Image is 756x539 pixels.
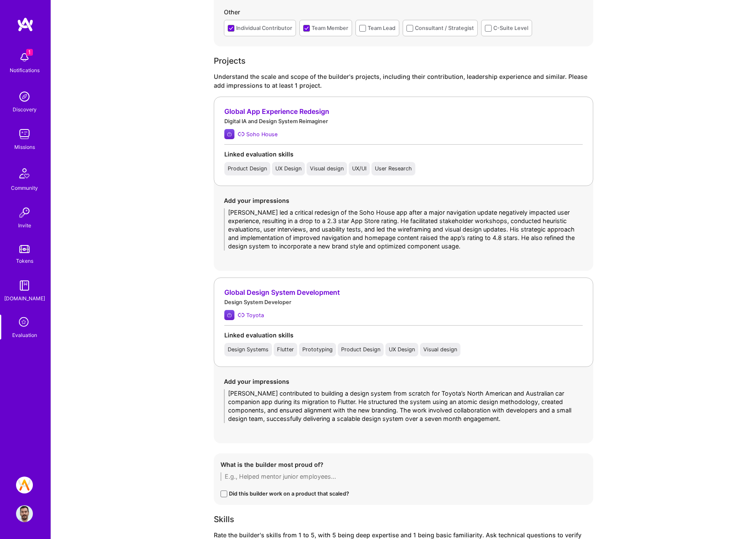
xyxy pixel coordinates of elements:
[14,143,35,151] div: Missions
[16,315,32,331] i: icon SelectionTeam
[16,505,33,522] img: User Avatar
[224,107,583,116] div: Global App Experience Redesign
[224,208,583,251] textarea: [PERSON_NAME] led a critical redesign of the Soho House app after a major navigation update negat...
[238,311,264,320] a: Toyota
[224,129,234,139] img: Company logo
[224,389,583,423] textarea: [PERSON_NAME] contributed to building a design system from scratch for Toyota’s North American an...
[13,105,37,114] div: Discovery
[16,277,33,294] img: guide book
[224,331,583,340] div: Linked evaluation skills
[224,377,583,386] div: Add your impressions
[16,477,33,493] img: A.Team // Selection Team - help us grow the community!
[10,66,40,75] div: Notifications
[228,346,269,353] div: Design Systems
[277,346,294,353] div: Flutter
[16,256,33,265] div: Tokens
[493,24,528,32] div: C-Suite Level
[368,24,395,32] div: Team Lead
[224,8,583,20] div: Other
[16,204,33,221] img: Invite
[16,88,33,105] img: discovery
[389,346,415,353] div: UX Design
[16,49,33,66] img: bell
[238,312,245,318] i: Toyota
[275,165,301,172] div: UX Design
[415,24,474,32] div: Consultant / Strategist
[246,311,264,320] div: Toyota
[246,130,277,139] div: Soho House
[224,150,583,159] div: Linked evaluation skills
[26,49,33,56] span: 1
[17,17,34,32] img: logo
[224,117,583,126] div: Digital IA and Design System Reimaginer
[19,245,30,253] img: tokens
[224,288,583,297] div: Global Design System Development
[238,131,245,137] i: Soho House
[11,183,38,192] div: Community
[214,72,593,90] div: Understand the scale and scope of the builder's projects, including their contribution, leadershi...
[224,196,583,205] div: Add your impressions
[224,298,583,307] div: Design System Developer
[341,346,380,353] div: Product Design
[312,24,348,32] div: Team Member
[229,489,349,498] div: Did this builder work on a product that scaled?
[14,163,35,183] img: Community
[236,24,292,32] div: Individual Contributor
[18,221,31,230] div: Invite
[14,477,35,493] a: A.Team // Selection Team - help us grow the community!
[4,294,45,303] div: [DOMAIN_NAME]
[310,165,344,172] div: Visual design
[423,346,457,353] div: Visual design
[238,130,277,139] a: Soho House
[214,57,593,65] div: Projects
[16,126,33,143] img: teamwork
[228,165,267,172] div: Product Design
[302,346,333,353] div: Prototyping
[214,515,593,524] div: Skills
[224,310,234,320] img: Company logo
[14,505,35,522] a: User Avatar
[352,165,366,172] div: UX/UI
[375,165,412,172] div: User Research
[221,460,587,469] div: What is the builder most proud of?
[12,331,37,340] div: Evaluation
